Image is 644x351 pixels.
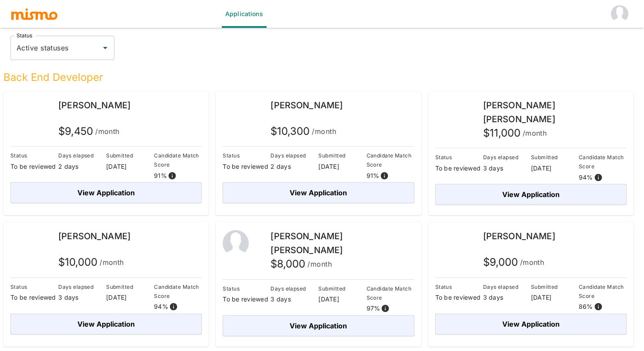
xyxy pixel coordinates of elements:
[435,184,627,205] button: View Application
[58,293,106,302] p: 3 days
[531,293,579,302] p: [DATE]
[367,284,414,302] p: Candidate Match Score
[318,162,366,171] p: [DATE]
[594,173,603,182] svg: View resume score details
[10,229,37,255] img: heqj8r5mwljcblfq40oaz2bawvnx
[58,231,130,241] span: [PERSON_NAME]
[483,293,531,302] p: 3 days
[579,153,627,171] p: Candidate Match Score
[154,302,168,311] p: 94 %
[531,153,579,162] p: Submitted
[3,70,634,84] h5: Back End Developer
[318,295,366,304] p: [DATE]
[58,100,130,110] span: [PERSON_NAME]
[579,282,627,301] p: Candidate Match Score
[435,282,483,291] p: Status
[223,295,270,304] p: To be reviewed
[58,282,106,291] p: Days elapsed
[483,153,531,162] p: Days elapsed
[594,302,603,311] svg: View resume score details
[483,282,531,291] p: Days elapsed
[435,229,461,255] img: usvok8pe79crw6epgbytvhnadqxt
[10,7,58,20] img: logo
[154,282,202,301] p: Candidate Match Score
[483,164,531,173] p: 3 days
[169,302,178,311] svg: View resume score details
[270,124,336,138] h5: $ 10,300
[307,258,332,270] span: /month
[270,151,318,160] p: Days elapsed
[531,164,579,173] p: [DATE]
[435,293,483,302] p: To be reviewed
[10,293,58,302] p: To be reviewed
[106,282,154,291] p: Submitted
[58,151,106,160] p: Days elapsed
[270,100,343,110] span: [PERSON_NAME]
[318,151,366,160] p: Submitted
[10,162,58,171] p: To be reviewed
[106,162,154,171] p: [DATE]
[483,231,555,241] span: [PERSON_NAME]
[10,282,58,291] p: Status
[223,230,249,256] img: 2Q==
[99,42,111,54] button: Open
[270,162,318,171] p: 2 days
[223,151,270,160] p: Status
[10,182,202,203] button: View Application
[10,314,202,334] button: View Application
[100,256,124,268] span: /month
[223,162,270,171] p: To be reviewed
[435,314,627,334] button: View Application
[168,171,177,180] svg: View resume score details
[223,315,414,336] button: View Application
[95,125,120,137] span: /month
[579,302,593,311] p: 86 %
[367,151,414,169] p: Candidate Match Score
[579,173,593,182] p: 94 %
[367,304,380,313] p: 97 %
[58,255,124,269] h5: $ 10,000
[270,257,332,271] h5: $ 8,000
[381,304,390,313] svg: View resume score details
[435,99,461,125] img: 82u6d67qbejjtpd1c2zz8vrtva4u
[106,151,154,160] p: Submitted
[380,171,389,180] svg: View resume score details
[58,124,120,138] h5: $ 9,450
[483,100,555,124] span: [PERSON_NAME] [PERSON_NAME]
[270,284,318,293] p: Days elapsed
[58,162,106,171] p: 2 days
[435,164,483,173] p: To be reviewed
[520,256,544,268] span: /month
[270,231,343,255] span: [PERSON_NAME] [PERSON_NAME]
[523,127,547,139] span: /month
[154,151,202,169] p: Candidate Match Score
[312,125,336,137] span: /month
[531,282,579,291] p: Submitted
[367,171,380,180] p: 91 %
[270,295,318,304] p: 3 days
[223,284,270,293] p: Status
[223,98,249,124] img: vp4g0kst7oo7yx8avdow5un6almm
[10,151,58,160] p: Status
[17,32,32,39] label: Status
[154,171,167,180] p: 91 %
[318,284,366,293] p: Submitted
[611,5,628,23] img: HM wayfinder
[483,255,544,269] h5: $ 9,000
[223,182,414,203] button: View Application
[483,126,547,140] h5: $ 11,000
[106,293,154,302] p: [DATE]
[435,153,483,162] p: Status
[10,98,37,124] img: yvoewh567ffj3oe223h2c27majis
